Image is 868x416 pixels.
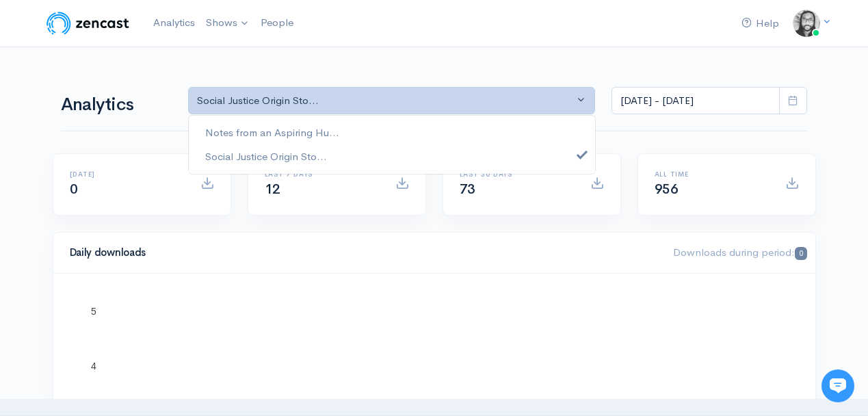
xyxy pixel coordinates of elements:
[88,190,164,200] span: New conversation
[21,91,253,157] h2: Just let us know if you need anything and we'll be happy to help! 🙂
[265,170,379,178] h6: Last 7 days
[61,95,172,115] h1: Analytics
[40,257,244,285] input: Search articles
[197,93,575,109] div: Social Justice Origin Sto...
[460,181,475,198] span: 73
[91,306,96,317] text: 5
[205,148,327,164] span: Social Justice Origin Sto...
[70,170,184,178] h6: [DATE]
[265,181,280,198] span: 12
[736,9,785,38] a: Help
[188,87,596,115] button: Social Justice Origin Sto...
[460,170,574,178] h6: Last 30 days
[18,235,255,251] p: Find an answer quickly
[821,369,854,402] iframe: gist-messenger-bubble-iframe
[91,361,96,372] text: 4
[21,66,253,88] h1: Hi 👋
[200,8,255,38] a: Shows
[611,87,780,115] input: analytics date range selector
[255,8,299,38] a: People
[70,247,657,259] h4: Daily downloads
[70,181,78,198] span: 0
[205,125,339,141] span: Notes from an Aspiring Hu...
[148,8,200,38] a: Analytics
[655,181,679,198] span: 956
[673,246,806,259] span: Downloads during period:
[21,181,252,209] button: New conversation
[795,247,806,260] span: 0
[655,170,769,178] h6: All time
[44,10,131,37] img: ZenCast Logo
[793,10,820,37] img: ...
